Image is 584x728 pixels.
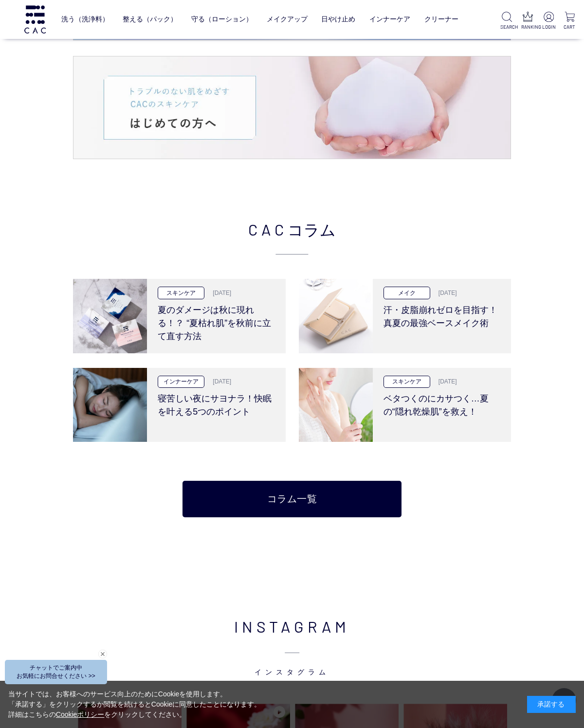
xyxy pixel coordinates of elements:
p: SEARCH [500,23,513,31]
a: 夏のダメージは秋に現れる！？ “夏枯れ肌”を秋前に立て直す方法 スキンケア [DATE] 夏のダメージは秋に現れる！？ “夏枯れ肌”を秋前に立て直す方法 [73,279,286,353]
h2: CAC [73,218,511,255]
a: 守る（ローション） [191,8,253,31]
a: インナーケア [369,8,410,31]
a: 洗う（洗浄料） [61,8,109,31]
h3: 汗・皮脂崩れゼロを目指す！真夏の最強ベースメイク術 [383,299,501,330]
img: はじめての方へ [73,56,511,159]
img: logo [23,5,47,33]
a: LOGIN [542,12,555,31]
p: [DATE] [207,289,231,297]
a: Cookieポリシー [56,710,105,718]
a: コラム一覧 [182,481,401,517]
p: [DATE] [433,377,457,386]
a: 日やけ止め [321,8,355,31]
p: [DATE] [207,377,231,386]
p: RANKING [521,23,534,31]
p: スキンケア [383,376,430,388]
a: CART [563,12,576,31]
span: コラム [288,218,336,241]
img: 汗・皮脂崩れゼロを目指す！真夏の最強ベースメイク術 [299,279,373,353]
h2: INSTAGRAM [73,615,511,677]
img: ベタつくのにカサつく…夏の“隠れ乾燥肌”を救え！ [299,368,373,442]
div: 承諾する [527,696,576,713]
p: [DATE] [433,289,457,297]
a: 整える（パック） [123,8,177,31]
h3: ベタつくのにカサつく…夏の“隠れ乾燥肌”を救え！ [383,388,501,419]
a: SEARCH [500,12,513,31]
h3: 夏のダメージは秋に現れる！？ “夏枯れ肌”を秋前に立て直す方法 [158,299,275,343]
a: ベタつくのにカサつく…夏の“隠れ乾燥肌”を救え！ スキンケア [DATE] ベタつくのにカサつく…夏の“隠れ乾燥肌”を救え！ [299,368,511,442]
a: 寝苦しい夜にサヨナラ！快眠を叶える5つのポイント インナーケア [DATE] 寝苦しい夜にサヨナラ！快眠を叶える5つのポイント [73,368,286,442]
span: インスタグラム [73,638,511,677]
p: インナーケア [158,376,204,388]
img: 夏のダメージは秋に現れる！？ “夏枯れ肌”を秋前に立て直す方法 [73,279,147,353]
a: 汗・皮脂崩れゼロを目指す！真夏の最強ベースメイク術 メイク [DATE] 汗・皮脂崩れゼロを目指す！真夏の最強ベースメイク術 [299,279,511,353]
h3: 寝苦しい夜にサヨナラ！快眠を叶える5つのポイント [158,388,275,419]
a: クリーナー [424,8,458,31]
img: 寝苦しい夜にサヨナラ！快眠を叶える5つのポイント [73,368,147,442]
p: メイク [383,287,430,299]
a: メイクアップ [267,8,308,31]
p: CART [563,23,576,31]
p: スキンケア [158,287,204,299]
p: LOGIN [542,23,555,31]
a: はじめての方へはじめての方へ [73,56,511,159]
a: RANKING [521,12,534,31]
div: 当サイトでは、お客様へのサービス向上のためにCookieを使用します。 「承諾する」をクリックするか閲覧を続けるとCookieに同意したことになります。 詳細はこちらの をクリックしてください。 [8,689,261,720]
